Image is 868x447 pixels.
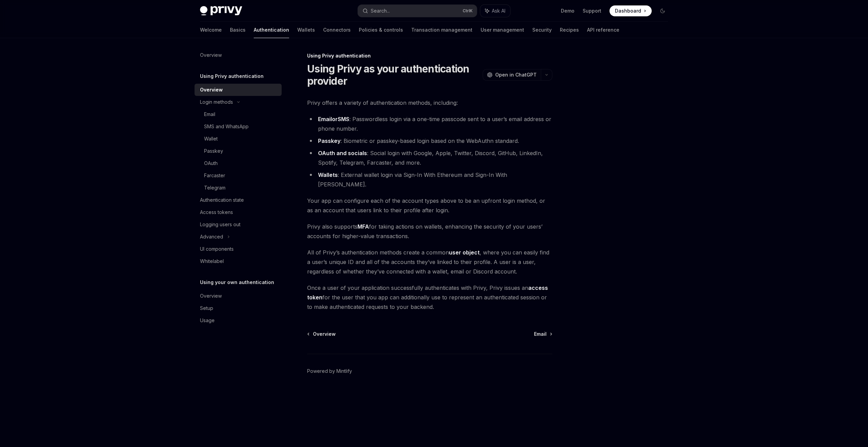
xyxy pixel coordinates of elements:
[411,22,472,38] a: Transaction management
[307,170,552,189] li: : External wallet login via Sign-In With Ethereum and Sign-In With [PERSON_NAME].
[254,22,289,38] a: Authentication
[307,136,552,146] li: : Biometric or passkey-based login based on the WebAuthn standard.
[195,206,282,218] a: Access tokens
[195,255,282,267] a: Whitelabel
[195,133,282,145] a: Wallet
[313,331,336,337] span: Overview
[200,6,242,16] img: dark logo
[204,122,249,131] div: SMS and WhatsApp
[657,5,668,16] button: Toggle dark mode
[200,292,222,300] div: Overview
[307,52,552,59] div: Using Privy authentication
[200,208,233,216] div: Access tokens
[615,7,641,14] span: Dashboard
[195,302,282,314] a: Setup
[495,71,537,78] span: Open in ChatGPT
[204,135,218,143] div: Wallet
[195,290,282,302] a: Overview
[358,5,477,17] button: Search...CtrlK
[195,108,282,120] a: Email
[200,245,234,253] div: UI components
[307,368,352,375] a: Powered by Mintlify
[195,194,282,206] a: Authentication state
[532,22,552,38] a: Security
[195,243,282,255] a: UI components
[204,184,226,192] div: Telegram
[323,22,351,38] a: Connectors
[534,331,552,337] a: Email
[357,223,369,230] a: MFA
[204,110,215,118] div: Email
[587,22,619,38] a: API reference
[200,316,215,325] div: Usage
[200,257,224,265] div: Whitelabel
[200,86,223,94] div: Overview
[195,182,282,194] a: Telegram
[359,22,403,38] a: Policies & controls
[318,116,349,123] strong: or
[492,7,505,14] span: Ask AI
[560,22,579,38] a: Recipes
[480,5,510,17] button: Ask AI
[200,233,223,241] div: Advanced
[195,84,282,96] a: Overview
[195,218,282,231] a: Logging users out
[307,248,552,276] span: All of Privy’s authentication methods create a common , where you can easily find a user’s unique...
[204,147,223,155] div: Passkey
[307,114,552,133] li: : Passwordless login via a one-time passcode sent to a user’s email address or phone number.
[318,116,332,123] a: Email
[483,69,541,81] button: Open in ChatGPT
[204,159,218,167] div: OAuth
[307,63,480,87] h1: Using Privy as your authentication provider
[371,7,390,15] div: Search...
[338,116,349,123] a: SMS
[481,22,524,38] a: User management
[200,304,213,312] div: Setup
[318,150,367,157] a: OAuth and socials
[200,98,233,106] div: Login methods
[583,7,601,14] a: Support
[200,220,240,229] div: Logging users out
[200,22,222,38] a: Welcome
[195,145,282,157] a: Passkey
[308,331,336,337] a: Overview
[200,51,222,59] div: Overview
[195,169,282,182] a: Farcaster
[195,314,282,327] a: Usage
[200,72,264,80] h5: Using Privy authentication
[610,5,652,16] a: Dashboard
[195,49,282,61] a: Overview
[200,196,244,204] div: Authentication state
[297,22,315,38] a: Wallets
[307,98,552,107] span: Privy offers a variety of authentication methods, including:
[195,157,282,169] a: OAuth
[318,137,340,145] a: Passkey
[195,120,282,133] a: SMS and WhatsApp
[204,171,225,180] div: Farcaster
[230,22,246,38] a: Basics
[307,283,552,312] span: Once a user of your application successfully authenticates with Privy, Privy issues an for the us...
[463,8,473,14] span: Ctrl K
[449,249,480,256] a: user object
[318,171,338,179] a: Wallets
[200,278,274,286] h5: Using your own authentication
[307,148,552,167] li: : Social login with Google, Apple, Twitter, Discord, GitHub, LinkedIn, Spotify, Telegram, Farcast...
[561,7,574,14] a: Demo
[307,196,552,215] span: Your app can configure each of the account types above to be an upfront login method, or as an ac...
[534,331,547,337] span: Email
[307,222,552,241] span: Privy also supports for taking actions on wallets, enhancing the security of your users’ accounts...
